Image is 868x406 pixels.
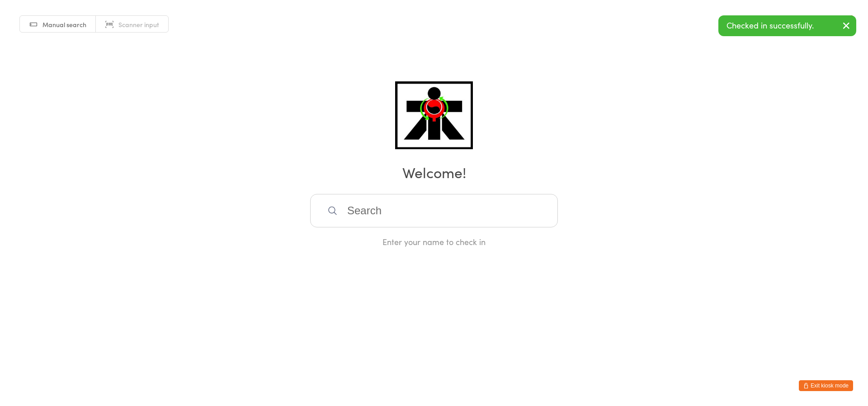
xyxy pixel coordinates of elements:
input: Search [310,194,558,227]
h2: Welcome! [9,162,859,182]
div: Checked in successfully. [718,15,856,36]
img: ATI Martial Arts - Claremont [395,81,472,149]
span: Manual search [42,20,86,29]
button: Exit kiosk mode [799,380,853,391]
span: Scanner input [118,20,159,29]
div: Enter your name to check in [310,236,558,247]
